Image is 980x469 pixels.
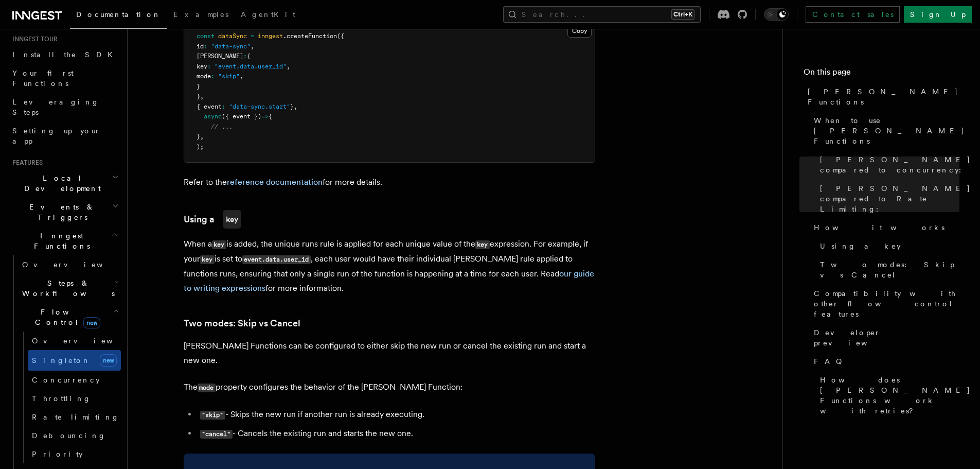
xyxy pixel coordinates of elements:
[204,43,207,50] span: :
[173,10,228,19] span: Examples
[18,255,121,274] a: Overview
[12,98,99,116] span: Leveraging Steps
[32,394,91,403] span: Throttling
[184,237,595,296] p: When a is added, the unique runs rule is applied for each unique value of the expression. For exa...
[32,337,138,345] span: Overview
[258,32,283,40] span: inngest
[197,143,204,150] span: );
[32,413,119,421] span: Rate limiting
[197,43,204,50] span: id
[8,169,121,198] button: Local Development
[671,9,694,20] kbd: Ctrl+K
[261,113,269,120] span: =>
[8,173,112,194] span: Local Development
[28,426,121,445] a: Debouncing
[222,113,261,120] span: ({ event })
[28,332,121,350] a: Overview
[242,255,311,264] code: event.data.user_id
[8,93,121,121] a: Leveraging Steps
[12,50,119,59] span: Install the SDK
[503,6,701,23] button: Search...Ctrl+K
[211,123,233,130] span: // ...
[904,6,972,23] a: Sign Up
[28,371,121,389] a: Concurrency
[810,323,959,352] a: Developer preview
[8,159,43,167] span: Features
[18,303,121,332] button: Flow Controlnew
[83,317,100,328] span: new
[32,356,91,364] span: Singleton
[804,82,959,111] a: [PERSON_NAME] Functions
[223,210,241,229] code: key
[76,10,161,19] span: Documentation
[200,93,204,100] span: ,
[251,43,254,50] span: ,
[198,384,216,392] code: mode
[184,210,241,229] a: Using akey
[212,240,226,249] code: key
[8,202,112,222] span: Events & Triggers
[806,6,900,23] a: Contact sales
[197,407,595,422] li: - Skips the new run if another run is already executing.
[222,103,225,110] span: :
[200,411,225,420] code: "skip"
[28,389,121,408] a: Throttling
[197,103,222,110] span: { event
[28,408,121,426] a: Rate limiting
[22,260,128,269] span: Overview
[184,339,595,368] p: [PERSON_NAME] Functions can be configured to either skip the new run or cancel the existing run a...
[294,103,297,110] span: ,
[567,24,592,38] button: Copy
[211,43,251,50] span: "data-sync"
[816,179,959,218] a: [PERSON_NAME] compared to Rate Limiting:
[12,69,74,88] span: Your first Functions
[184,175,595,189] p: Refer to the for more details.
[804,66,959,82] h4: On this page
[197,426,595,441] li: - Cancels the existing run and starts the new one.
[283,32,337,40] span: .createFunction
[810,111,959,150] a: When to use [PERSON_NAME] Functions
[200,255,215,264] code: key
[204,113,222,120] span: async
[28,350,121,371] a: Singletonnew
[816,150,959,179] a: [PERSON_NAME] compared to concurrency:
[820,259,959,280] span: Two modes: Skip vs Cancel
[211,73,215,80] span: :
[810,218,959,237] a: How it works
[814,222,945,233] span: How it works
[18,332,121,463] div: Flow Controlnew
[808,86,959,107] span: [PERSON_NAME] Functions
[184,380,595,395] p: The property configures the behavior of the [PERSON_NAME] Function:
[197,133,200,140] span: }
[764,8,789,21] button: Toggle dark mode
[247,53,251,60] span: {
[18,307,113,327] span: Flow Control
[8,227,121,255] button: Inngest Functions
[32,450,83,458] span: Priority
[814,115,965,146] span: When to use [PERSON_NAME] Functions
[8,198,121,227] button: Events & Triggers
[814,327,959,348] span: Developer preview
[197,32,215,40] span: const
[820,375,971,416] span: How does [PERSON_NAME] Functions work with retries?
[197,53,243,60] span: [PERSON_NAME]
[814,288,959,319] span: Compatibility with other flow control features
[227,177,323,187] a: reference documentation
[207,63,211,70] span: :
[8,45,121,64] a: Install the SDK
[816,237,959,255] a: Using a key
[810,352,959,371] a: FAQ
[218,32,247,40] span: dataSync
[243,53,247,60] span: :
[8,121,121,150] a: Setting up your app
[184,316,300,331] a: Two modes: Skip vs Cancel
[197,63,207,70] span: key
[18,274,121,303] button: Steps & Workflows
[816,255,959,284] a: Two modes: Skip vs Cancel
[8,35,58,43] span: Inngest tour
[197,73,211,80] span: mode
[820,241,901,251] span: Using a key
[215,63,287,70] span: "event.data.user_id"
[32,376,100,384] span: Concurrency
[269,113,272,120] span: {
